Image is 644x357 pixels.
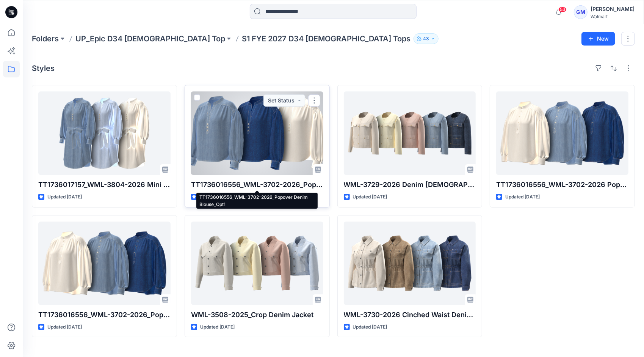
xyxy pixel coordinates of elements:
[47,193,82,201] p: Updated [DATE]
[591,5,635,14] div: [PERSON_NAME]
[344,222,476,305] a: WML-3730-2026 Cinched Waist Denim Jacket
[344,179,476,190] p: WML-3729-2026 Denim [DEMOGRAPHIC_DATA]-Like Jacket
[32,33,59,44] a: Folders
[496,91,628,175] a: TT1736016556_WML-3702-2026 Popover Denim Blouse
[353,193,387,201] p: Updated [DATE]
[353,323,387,331] p: Updated [DATE]
[344,310,476,320] p: WML-3730-2026 Cinched Waist Denim Jacket
[558,6,567,13] span: 53
[591,14,635,19] div: Walmart
[191,310,323,320] p: WML-3508-2025_Crop Denim Jacket
[38,310,171,320] p: TT1736016556_WML-3702-2026_Popover Denim Blouse_Opt2
[581,32,615,46] button: New
[423,35,429,43] p: 43
[496,179,628,190] p: TT1736016556_WML-3702-2026 Popover Denim Blouse
[505,193,540,201] p: Updated [DATE]
[191,179,323,190] p: TT1736016556_WML-3702-2026_Popover Denim Blouse_Opt1
[32,64,55,73] h4: Styles
[242,33,411,44] p: S1 FYE 2027 D34 [DEMOGRAPHIC_DATA] Tops
[414,33,439,44] button: 43
[38,91,171,175] a: TT1736017157_WML-3804-2026 Mini Popover Denim Dress
[75,33,225,44] a: UP_Epic D34 [DEMOGRAPHIC_DATA] Top
[574,5,588,19] div: GM
[47,323,82,331] p: Updated [DATE]
[200,323,235,331] p: Updated [DATE]
[38,222,171,305] a: TT1736016556_WML-3702-2026_Popover Denim Blouse_Opt2
[38,179,171,190] p: TT1736017157_WML-3804-2026 Mini Popover Denim Dress
[191,91,323,175] a: TT1736016556_WML-3702-2026_Popover Denim Blouse_Opt1
[191,222,323,305] a: WML-3508-2025_Crop Denim Jacket
[200,193,235,201] p: Updated [DATE]
[344,91,476,175] a: WML-3729-2026 Denim Lady-Like Jacket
